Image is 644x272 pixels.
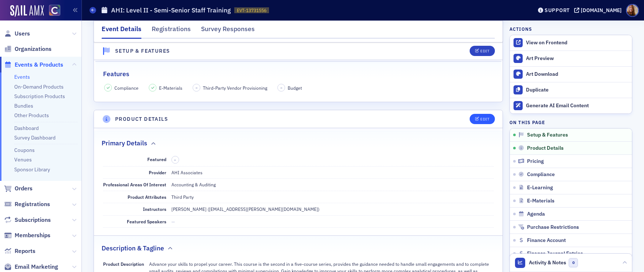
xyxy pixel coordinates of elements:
span: E-Materials [527,198,554,204]
span: Email Marketing [15,263,58,271]
span: Reports [15,247,35,255]
span: Product Details [527,145,564,152]
button: Edit [470,46,495,56]
a: View Homepage [44,5,60,17]
span: Agenda [527,211,545,217]
div: Edit [480,49,489,53]
span: Third-Party Vendor Provisioning [203,85,267,91]
span: Events & Products [15,61,63,69]
span: E-Learning [527,185,553,191]
span: EVT-13731556 [237,7,266,14]
span: Registrations [15,200,50,208]
a: Venues [14,156,32,163]
span: AHI Associates [171,169,202,175]
a: Art Preview [510,51,632,66]
span: Budget [288,85,302,91]
span: Finance Account [527,237,566,244]
img: SailAMX [10,5,44,17]
div: Duplicate [526,87,628,93]
div: Event Details [102,24,141,39]
div: Edit [480,117,489,121]
a: Users [4,30,30,38]
a: View on Frontend [510,35,632,51]
span: Setup & Features [527,132,568,138]
a: Reports [4,247,35,255]
a: Memberships [4,231,50,239]
span: Compliance [527,171,555,178]
a: Sponsor Library [14,166,50,173]
span: E-Materials [159,85,182,91]
a: Subscription Products [14,93,65,100]
img: SailAMX [49,5,60,16]
span: Purchase Restrictions [527,224,579,231]
a: Organizations [4,45,52,53]
div: Registrations [152,24,191,38]
span: 0 [569,258,578,267]
span: – [196,85,198,90]
span: – [174,157,176,163]
a: Orders [4,185,33,193]
h4: Setup & Features [115,47,170,55]
h4: Product Details [115,115,168,123]
a: Coupons [14,147,35,153]
span: Users [15,30,30,38]
a: Events & Products [4,61,63,69]
h4: On this page [509,119,632,126]
a: Art Download [510,66,632,82]
h2: Features [103,69,129,79]
a: Subscriptions [4,216,51,224]
span: Compliance [114,85,139,91]
span: Featured Speakers [127,219,166,224]
span: Memberships [15,231,50,239]
span: Instructors [143,206,166,212]
span: Subscriptions [15,216,51,224]
a: Email Marketing [4,263,58,271]
div: [PERSON_NAME] ([EMAIL_ADDRESS][PERSON_NAME][DOMAIN_NAME]) [171,206,319,212]
span: — [171,219,175,224]
span: – [280,85,283,90]
div: Generate AI Email Content [526,103,628,109]
a: Bundles [14,103,33,109]
span: Professional Areas Of Interest [103,182,166,187]
div: Survey Responses [201,24,255,38]
a: On-Demand Products [14,83,64,90]
span: Organizations [15,45,52,53]
div: Art Download [526,71,628,78]
a: Events [14,74,30,80]
button: Generate AI Email Content [510,98,632,113]
span: Profile [626,4,639,17]
span: Finance Journal Entries [527,250,583,257]
span: Pricing [527,158,544,165]
button: Edit [470,114,495,124]
a: Other Products [14,112,49,119]
div: Accounting & Auditing [171,181,216,188]
span: Orders [15,185,33,193]
a: Registrations [4,200,50,208]
div: View on Frontend [526,40,628,46]
div: Art Preview [526,55,628,62]
h2: Primary Details [102,138,147,148]
a: Dashboard [14,125,39,131]
div: [DOMAIN_NAME] [581,7,622,14]
button: [DOMAIN_NAME] [574,8,624,13]
h4: Actions [509,26,532,32]
span: Featured [147,156,166,162]
button: Duplicate [510,82,632,98]
span: Product Description [103,261,144,267]
span: Product Attributes [128,194,166,200]
a: Survey Dashboard [14,134,56,141]
h2: Description & Tagline [102,243,164,253]
span: Provider [149,169,166,175]
div: Third Party [171,194,194,200]
h1: AHI: Level II - Semi-Senior Staff Training [111,6,231,15]
span: Activity & Notes [529,259,566,267]
div: Support [545,7,570,14]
